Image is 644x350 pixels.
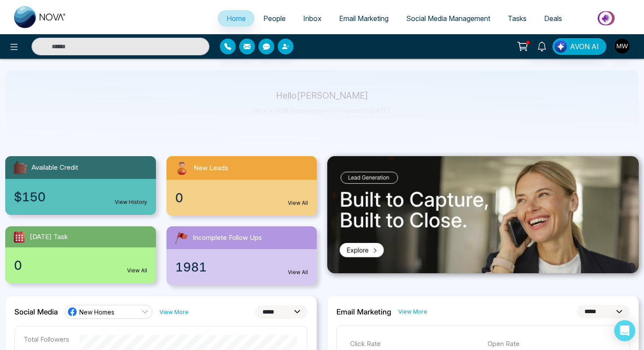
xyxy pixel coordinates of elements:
span: Deals [544,14,562,23]
span: Home [226,14,246,23]
h2: Email Marketing [336,307,391,316]
span: 0 [14,256,22,275]
span: 1981 [175,258,207,276]
a: Email Marketing [330,10,397,27]
span: Available Credit [32,163,78,173]
p: Open Rate [488,339,616,349]
span: Incomplete Follow Ups [193,233,262,243]
span: New Homes [79,308,114,316]
div: Open Intercom Messenger [614,320,635,341]
a: Home [218,10,255,27]
p: Total Followers [24,335,69,343]
a: Inbox [294,10,330,27]
span: Social Media Management [406,14,490,23]
img: followUps.svg [173,230,189,246]
p: Hello [PERSON_NAME] [253,92,391,100]
a: People [255,10,294,27]
img: todayTask.svg [12,230,26,244]
a: View All [288,199,308,207]
p: Click Rate [350,339,479,349]
a: Incomplete Follow Ups1981View All [161,226,322,285]
img: Nova CRM Logo [14,6,67,28]
a: View All [288,268,308,276]
span: $150 [14,188,46,206]
span: [DATE] Task [30,232,68,242]
img: . [327,156,639,273]
a: New Leads0View All [161,156,322,216]
a: View More [398,307,427,316]
span: Inbox [303,14,322,23]
a: Tasks [499,10,535,27]
span: People [263,14,286,23]
a: View More [159,308,188,316]
button: AVON AI [552,38,606,55]
img: availableCredit.svg [12,160,28,175]
a: View All [127,267,147,275]
img: Lead Flow [555,40,567,53]
a: View History [115,198,147,206]
span: AVON AI [570,41,599,52]
img: User Avatar [615,39,630,54]
img: newLeads.svg [173,160,190,176]
span: Email Marketing [339,14,389,23]
p: Here's what happening in your account [DATE]. [253,107,391,114]
h2: Social Media [14,307,58,316]
span: 0 [175,189,183,207]
a: Social Media Management [397,10,499,27]
span: Tasks [508,14,527,23]
a: Deals [535,10,571,27]
span: New Leads [194,163,228,173]
img: Market-place.gif [575,8,639,28]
